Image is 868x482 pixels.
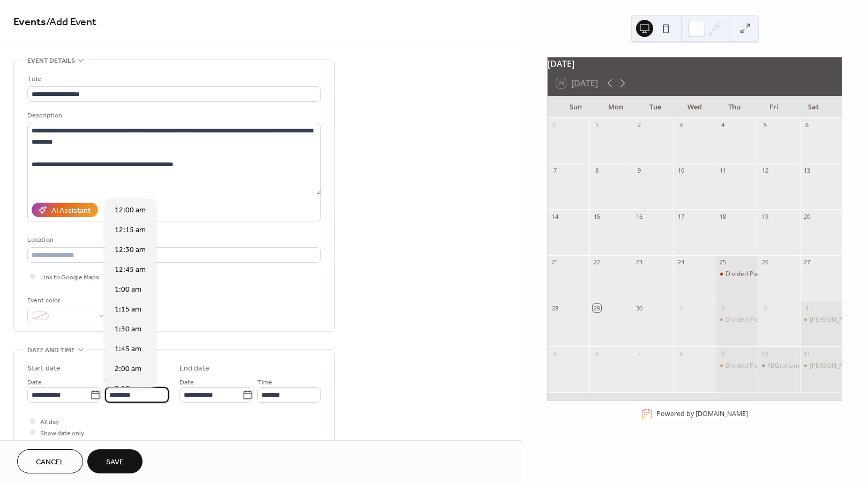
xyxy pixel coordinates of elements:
[754,97,794,118] div: Fri
[548,57,842,70] div: [DATE]
[115,264,146,276] span: 12:45 am
[27,55,75,66] span: Event details
[794,97,833,118] div: Sat
[719,121,727,129] div: 4
[40,272,99,283] span: Link to Google Maps
[719,350,727,358] div: 9
[719,167,727,175] div: 11
[803,121,811,129] div: 6
[40,417,59,428] span: All day
[593,304,601,312] div: 29
[677,167,685,175] div: 10
[803,212,811,220] div: 20
[179,377,194,388] span: Date
[40,428,84,439] span: Show date only
[656,410,748,419] div: Powered by
[635,258,643,266] div: 23
[635,350,643,358] div: 7
[675,97,715,118] div: Wed
[115,324,141,335] span: 1:30 am
[761,304,769,312] div: 3
[761,167,769,175] div: 12
[32,203,98,217] button: AI Assistant
[27,345,75,356] span: Date and time
[551,121,559,129] div: 31
[593,350,601,358] div: 6
[800,361,842,370] div: Warren-O'Brien Duo Live Set
[27,377,42,388] span: Date
[635,304,643,312] div: 30
[761,121,769,129] div: 5
[596,97,635,118] div: Mon
[40,439,81,450] span: Hide end time
[257,377,272,388] span: Time
[115,364,141,375] span: 2:00 am
[13,12,46,33] a: Events
[551,350,559,358] div: 5
[695,410,748,419] a: [DOMAIN_NAME]
[716,270,758,279] div: Divided Pie Pizza Night
[556,97,596,118] div: Sun
[803,167,811,175] div: 13
[716,361,758,370] div: Divided Pie Pizza Night
[87,449,143,473] button: Save
[593,121,601,129] div: 1
[593,258,601,266] div: 22
[767,361,824,370] div: FBGraham Live Set
[716,315,758,324] div: Divided Pie Pizza Night
[551,212,559,220] div: 14
[27,110,319,121] div: Description
[725,270,794,279] div: Divided Pie Pizza Night
[719,304,727,312] div: 2
[551,258,559,266] div: 21
[115,344,141,355] span: 1:45 am
[725,361,794,370] div: Divided Pie Pizza Night
[46,12,96,33] span: / Add Event
[803,350,811,358] div: 11
[115,284,141,295] span: 1:00 am
[761,258,769,266] div: 26
[677,212,685,220] div: 17
[551,167,559,175] div: 7
[635,167,643,175] div: 9
[27,295,108,306] div: Event color
[635,212,643,220] div: 16
[551,304,559,312] div: 28
[635,97,675,118] div: Tue
[17,449,83,473] button: Cancel
[677,304,685,312] div: 1
[677,121,685,129] div: 3
[593,167,601,175] div: 8
[719,258,727,266] div: 25
[803,258,811,266] div: 27
[758,361,799,370] div: FBGraham Live Set
[27,73,319,85] div: Title
[36,457,64,468] span: Cancel
[115,225,146,236] span: 12:15 am
[27,363,61,374] div: Start date
[677,350,685,358] div: 8
[800,315,842,324] div: David Tipton Live Set
[725,315,794,324] div: Divided Pie Pizza Night
[635,121,643,129] div: 2
[106,457,124,468] span: Save
[105,377,120,388] span: Time
[27,234,319,246] div: Location
[115,205,146,216] span: 12:00 am
[719,212,727,220] div: 18
[761,350,769,358] div: 10
[593,212,601,220] div: 15
[179,363,209,374] div: End date
[115,383,141,395] span: 2:15 am
[115,244,146,256] span: 12:30 am
[677,258,685,266] div: 24
[115,304,141,315] span: 1:15 am
[803,304,811,312] div: 4
[51,205,91,217] div: AI Assistant
[761,212,769,220] div: 19
[714,97,754,118] div: Thu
